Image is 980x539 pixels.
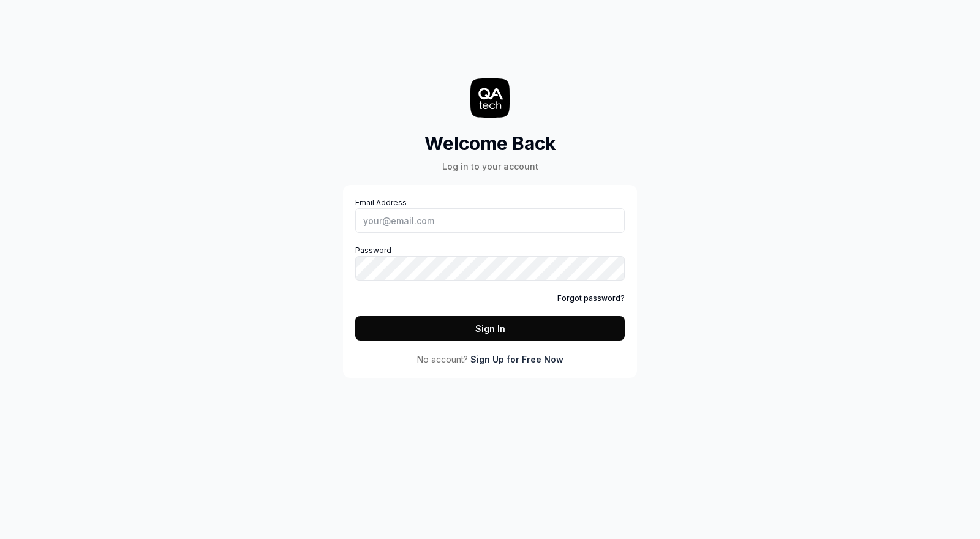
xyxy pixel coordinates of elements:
label: Password [355,245,625,281]
a: Sign Up for Free Now [470,353,563,366]
input: Email Address [355,208,625,233]
label: Email Address [355,197,625,233]
button: Sign In [355,316,625,341]
a: Forgot password? [557,293,625,304]
span: No account? [417,353,468,366]
div: Log in to your account [424,160,556,173]
h2: Welcome Back [424,130,556,157]
input: Password [355,256,625,281]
